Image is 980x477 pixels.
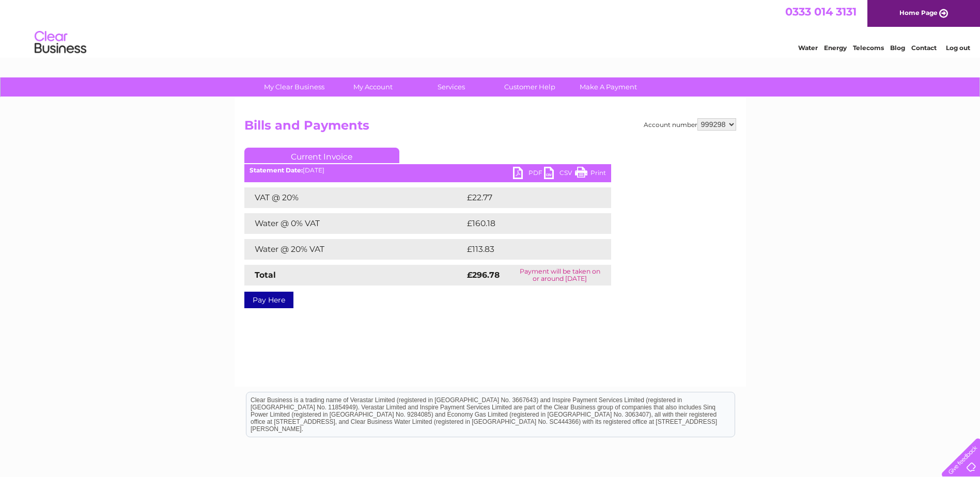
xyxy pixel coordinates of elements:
[244,118,736,138] h2: Bills and Payments
[575,167,606,182] a: Print
[853,44,884,52] a: Telecoms
[244,187,464,208] td: VAT @ 20%
[464,239,591,260] td: £113.83
[244,239,464,260] td: Water @ 20% VAT
[409,77,494,97] a: Services
[244,167,611,174] div: [DATE]
[246,6,735,50] div: Clear Business is a trading name of Verastar Limited (registered in [GEOGRAPHIC_DATA] No. 3667643...
[467,270,500,280] strong: £296.78
[330,77,415,97] a: My Account
[244,148,399,163] a: Current Invoice
[250,166,303,174] b: Statement Date:
[644,118,736,131] div: Account number
[509,265,611,285] td: Payment will be taken on or around [DATE]
[255,270,276,280] strong: Total
[544,167,575,182] a: CSV
[566,77,651,97] a: Make A Payment
[244,213,464,234] td: Water @ 0% VAT
[890,44,905,52] a: Blog
[824,44,847,52] a: Energy
[464,187,590,208] td: £22.77
[798,44,818,52] a: Water
[513,167,544,182] a: PDF
[785,5,857,18] a: 0333 014 3131
[464,213,592,234] td: £160.18
[34,27,87,58] img: logo.png
[487,77,572,97] a: Customer Help
[911,44,937,52] a: Contact
[946,44,970,52] a: Log out
[244,292,293,308] a: Pay Here
[252,77,337,97] a: My Clear Business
